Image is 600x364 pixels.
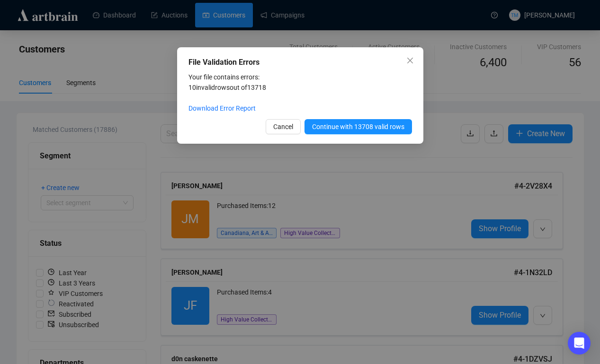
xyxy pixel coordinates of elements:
[266,119,301,134] button: Cancel
[312,121,404,132] span: Continue with 13708 valid rows
[304,119,412,134] button: Continue with 13708 valid rows
[273,121,293,132] span: Cancel
[188,73,266,91] span: Your file contains errors: 10 invalid rows out of 13718
[188,104,256,112] a: Download Error Report
[406,57,414,64] span: close
[403,53,418,68] button: Close
[188,57,412,68] div: File Validation Errors
[568,332,591,355] div: Open Intercom Messenger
